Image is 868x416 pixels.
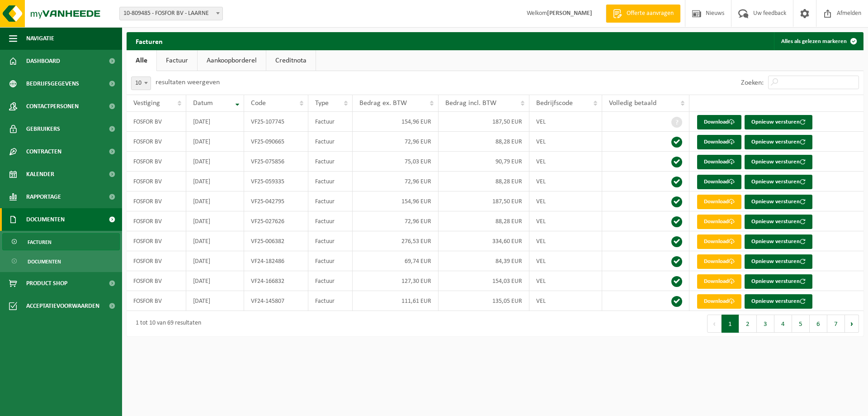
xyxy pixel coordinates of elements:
td: [DATE] [186,271,244,291]
td: Factuur [308,251,353,271]
span: Datum [193,100,213,107]
td: VF25-006382 [244,231,308,251]
td: VF24-182486 [244,251,308,271]
button: 4 [774,315,792,333]
td: Factuur [308,172,353,191]
td: VEL [529,132,603,152]
td: FOSFOR BV [127,152,186,172]
td: FOSFOR BV [127,191,186,211]
td: Factuur [308,231,353,251]
button: Opnieuw versturen [745,274,812,289]
span: Bedrijfsgegevens [26,72,79,95]
button: 5 [792,315,810,333]
span: Documenten [28,253,61,270]
a: Download [697,254,741,269]
span: 10 [132,77,151,90]
button: Opnieuw versturen [745,135,812,149]
td: Factuur [308,271,353,291]
span: Bedrijfscode [536,100,573,107]
td: [DATE] [186,191,244,211]
button: 7 [827,315,845,333]
td: 127,30 EUR [353,271,439,291]
td: VF25-090665 [244,132,308,152]
td: FOSFOR BV [127,211,186,231]
a: Download [697,155,741,169]
span: Product Shop [26,272,67,295]
span: Facturen [28,234,52,251]
button: 6 [810,315,827,333]
button: Alles als gelezen markeren [774,32,863,50]
a: Download [697,195,741,209]
td: 72,96 EUR [353,211,439,231]
span: Bedrag incl. BTW [445,100,496,107]
td: VEL [529,271,603,291]
a: Factuur [157,50,197,71]
td: FOSFOR BV [127,132,186,152]
button: Previous [707,315,722,333]
a: Creditnota [266,50,316,71]
td: 154,03 EUR [439,271,529,291]
td: 187,50 EUR [439,191,529,211]
td: [DATE] [186,211,244,231]
strong: [PERSON_NAME] [547,10,592,17]
button: Opnieuw versturen [745,115,812,129]
td: VEL [529,211,603,231]
td: VF24-166832 [244,271,308,291]
button: Opnieuw versturen [745,294,812,309]
td: VEL [529,112,603,132]
td: 154,96 EUR [353,112,439,132]
td: 88,28 EUR [439,172,529,191]
td: FOSFOR BV [127,271,186,291]
td: VEL [529,152,603,172]
span: Documenten [26,208,65,231]
td: 84,39 EUR [439,251,529,271]
button: Opnieuw versturen [745,234,812,249]
td: FOSFOR BV [127,251,186,271]
span: Vestiging [133,100,160,107]
td: 111,61 EUR [353,291,439,311]
td: [DATE] [186,172,244,191]
span: Kalender [26,163,54,186]
td: VEL [529,291,603,311]
td: 187,50 EUR [439,112,529,132]
td: Factuur [308,152,353,172]
span: Volledig betaald [609,100,656,107]
button: Opnieuw versturen [745,215,812,229]
a: Download [697,294,741,309]
button: Opnieuw versturen [745,195,812,209]
span: Rapportage [26,186,61,208]
td: [DATE] [186,132,244,152]
a: Alle [127,50,156,71]
a: Download [697,115,741,129]
a: Download [697,274,741,289]
td: 276,53 EUR [353,231,439,251]
a: Download [697,215,741,229]
td: [DATE] [186,152,244,172]
td: 75,03 EUR [353,152,439,172]
a: Aankoopborderel [198,50,266,71]
a: Download [697,234,741,249]
span: Bedrag ex. BTW [359,100,407,107]
td: FOSFOR BV [127,231,186,251]
td: VEL [529,231,603,251]
button: Opnieuw versturen [745,155,812,169]
td: Factuur [308,191,353,211]
td: [DATE] [186,231,244,251]
a: Download [697,175,741,189]
span: Contracten [26,140,61,163]
td: 88,28 EUR [439,132,529,152]
td: [DATE] [186,251,244,271]
span: Gebruikers [26,118,60,140]
td: 135,05 EUR [439,291,529,311]
td: Factuur [308,291,353,311]
td: VEL [529,172,603,191]
td: [DATE] [186,291,244,311]
td: VF25-059335 [244,172,308,191]
span: Navigatie [26,27,54,50]
span: Code [251,100,266,107]
button: Opnieuw versturen [745,175,812,189]
td: Factuur [308,211,353,231]
span: Acceptatievoorwaarden [26,295,99,317]
td: 69,74 EUR [353,251,439,271]
td: VEL [529,191,603,211]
